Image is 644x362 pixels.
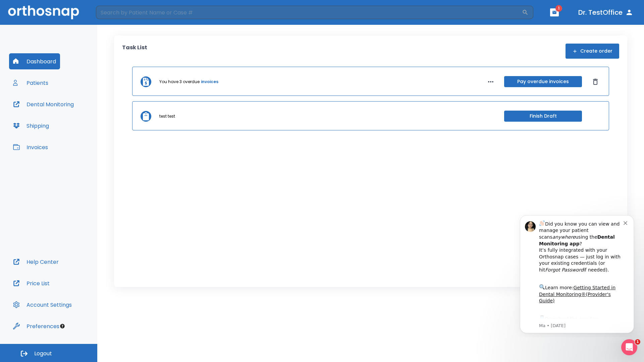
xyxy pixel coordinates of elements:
[96,6,522,19] input: Search by Patient Name or Case #
[590,76,601,87] button: Dismiss
[621,339,637,355] iframe: Intercom live chat
[114,10,119,16] button: Dismiss notification
[9,53,60,69] button: Dashboard
[9,139,52,155] button: Invoices
[9,96,78,112] button: Dental Monitoring
[9,318,63,334] button: Preferences
[9,118,53,134] button: Shipping
[29,107,89,119] a: App Store
[9,254,63,270] button: Help Center
[566,44,619,59] button: Create order
[34,350,52,357] span: Logout
[635,339,640,345] span: 1
[576,6,636,18] button: Dr. TestOffice
[159,79,200,85] p: You have 3 overdue
[159,113,175,119] p: test test
[29,105,114,139] div: Download the app: | ​ Let us know if you need help getting started!
[8,5,79,19] img: Orthosnap
[201,79,218,85] a: invoices
[9,75,52,91] button: Patients
[29,114,114,120] p: Message from Ma, sent 5w ago
[59,323,65,329] div: Tooltip anchor
[555,5,562,12] span: 1
[504,76,582,87] button: Pay overdue invoices
[510,209,644,337] iframe: Intercom notifications message
[504,111,582,122] button: Finish Draft
[9,275,54,291] button: Price List
[9,297,76,313] button: Account Settings
[122,44,147,59] p: Task List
